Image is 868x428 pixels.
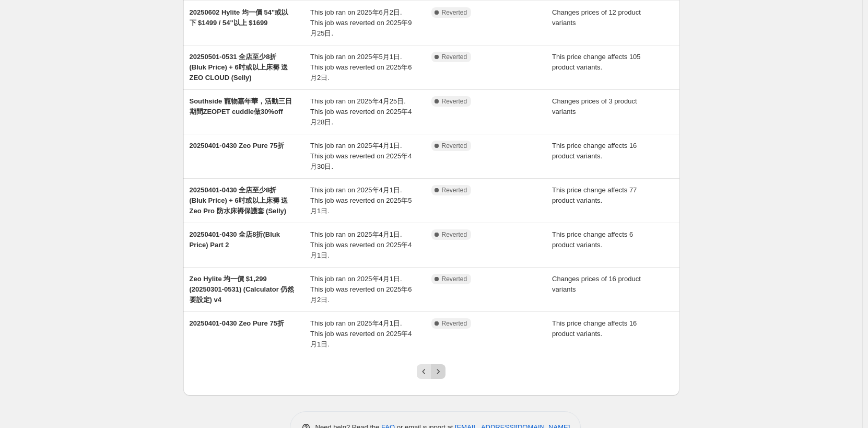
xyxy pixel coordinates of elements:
[190,97,292,115] span: Southside 寵物嘉年華，活動三日期間ZEOPET cuddle做30%off
[552,8,641,27] span: Changes prices of 12 product variants
[310,8,412,37] span: This job ran on 2025年6月2日. This job was reverted on 2025年9月25日.
[442,53,467,61] span: Reverted
[310,53,412,82] span: This job ran on 2025年5月1日. This job was reverted on 2025年6月2日.
[552,142,637,160] span: This price change affects 16 product variants.
[190,53,288,82] span: 20250501-0531 全店至少8折 (Bluk Price) + 6吋或以上床褥 送 ZEO CLOUD (Selly)
[310,97,412,126] span: This job ran on 2025年4月25日. This job was reverted on 2025年4月28日.
[442,319,467,328] span: Reverted
[552,53,641,71] span: This price change affects 105 product variants.
[442,97,467,106] span: Reverted
[310,319,412,348] span: This job ran on 2025年4月1日. This job was reverted on 2025年4月1日.
[190,186,288,215] span: 20250401-0430 全店至少8折 (Bluk Price) + 6吋或以上床褥 送 Zeo Pro 防水床褥保護套 (Selly)
[552,275,641,293] span: Changes prices of 16 product variants
[190,319,284,327] span: 20250401-0430 Zeo Pure 75折
[552,97,637,115] span: Changes prices of 3 product variants
[442,142,467,150] span: Reverted
[310,142,412,170] span: This job ran on 2025年4月1日. This job was reverted on 2025年4月30日.
[417,364,445,379] nav: Pagination
[190,230,280,249] span: 20250401-0430 全店8折(Bluk Price) Part 2
[552,186,637,204] span: This price change affects 77 product variants.
[310,186,412,215] span: This job ran on 2025年4月1日. This job was reverted on 2025年5月1日.
[310,275,412,304] span: This job ran on 2025年4月1日. This job was reverted on 2025年6月2日.
[431,364,445,379] button: Next
[442,186,467,194] span: Reverted
[552,230,633,249] span: This price change affects 6 product variants.
[552,319,637,338] span: This price change affects 16 product variants.
[442,8,467,17] span: Reverted
[190,142,284,149] span: 20250401-0430 Zeo Pure 75折
[190,8,289,27] span: 20250602 Hylite 均一價 54"或以下 $1499 / 54"以上 $1699
[310,230,412,259] span: This job ran on 2025年4月1日. This job was reverted on 2025年4月1日.
[442,230,467,239] span: Reverted
[190,275,295,304] span: Zeo Hylite 均一價 $1,299 (20250301-0531) (Calculator 仍然要設定) v4
[417,364,431,379] button: Previous
[442,275,467,283] span: Reverted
